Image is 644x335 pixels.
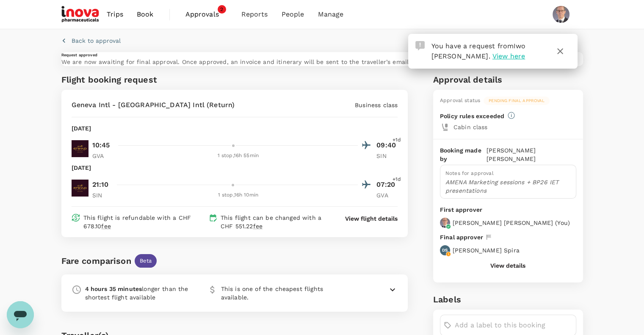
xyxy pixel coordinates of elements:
[72,36,121,45] p: Back to approval
[92,152,113,160] p: GVA
[392,175,401,184] span: +1d
[445,178,571,195] p: AMENA Marketing sessions + BP26 IET presentations
[137,9,154,19] span: Book
[492,52,525,60] span: View here
[440,205,576,214] p: First approver
[253,223,262,230] span: fee
[7,301,34,328] iframe: Button to launch messaging window
[431,42,526,60] span: You have a request from .
[376,191,398,199] p: GVA
[553,6,569,23] img: Sacha Ernst
[107,9,123,19] span: Trips
[433,293,583,306] h6: Labels
[119,152,358,160] div: 1 stop , 16h 55min
[455,318,572,332] input: Add a label to this booking
[442,247,448,253] p: DS
[85,285,142,292] b: 4 hours 35 minutes
[85,285,194,302] p: longer than the shortest flight available
[490,262,525,269] button: View details
[61,73,233,86] h6: Flight booking request
[440,146,486,163] p: Booking made by
[318,9,343,19] span: Manage
[440,97,480,105] div: Approval status
[92,191,113,199] p: SIN
[433,73,583,86] h6: Approval details
[445,170,494,176] span: Notes for approval
[72,163,91,172] p: [DATE]
[355,101,398,109] p: Business class
[221,285,330,302] p: This is one of the cheapest flights available.
[185,9,228,19] span: Approvals
[61,36,121,45] button: Back to approval
[440,218,450,228] img: avatar-674847d4c54d2.jpeg
[453,123,576,131] p: Cabin class
[221,213,329,230] p: This flight can be changed with a CHF 551.22
[72,140,88,157] img: EY
[376,152,398,160] p: SIN
[415,41,425,50] img: Approval Request
[61,254,131,268] div: Fare comparison
[282,9,304,19] span: People
[72,124,91,133] p: [DATE]
[61,58,583,66] p: We are now awaiting for final approval. Once approved, an invoice and itinerary will be sent to t...
[61,5,100,24] img: iNova Pharmaceuticals
[83,213,205,230] p: This flight is refundable with a CHF 678.10
[345,214,398,223] button: View flight details
[376,140,398,150] p: 09:40
[218,5,226,14] span: 2
[453,219,570,227] p: [PERSON_NAME] [PERSON_NAME] ( You )
[101,223,111,230] span: fee
[72,100,235,110] p: Geneva Intl - [GEOGRAPHIC_DATA] Intl (Return)
[484,98,550,104] span: Pending final approval
[440,112,504,120] p: Policy rules exceeded
[486,146,576,163] p: [PERSON_NAME] [PERSON_NAME]
[241,9,268,19] span: Reports
[92,140,110,150] p: 10:45
[453,246,520,255] p: [PERSON_NAME] Spira
[440,233,483,242] p: Final approver
[72,180,88,197] img: EY
[119,191,358,199] div: 1 stop , 16h 10min
[135,257,157,265] span: Beta
[92,180,109,190] p: 21:10
[392,136,401,144] span: +1d
[376,180,398,190] p: 07:20
[61,52,583,58] h6: Request approved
